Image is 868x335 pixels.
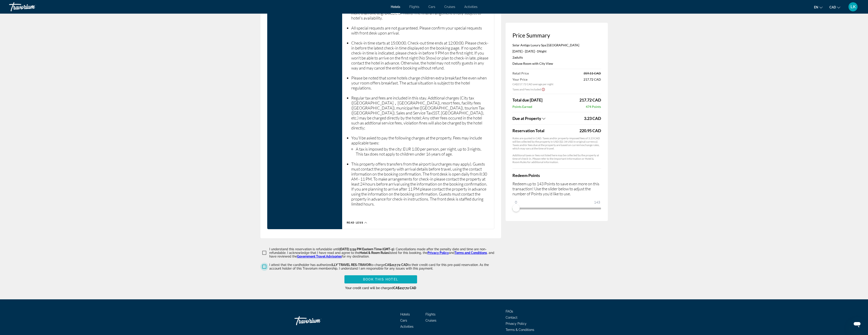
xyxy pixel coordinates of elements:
span: LK [851,5,856,9]
span: Total due [DATE] [512,97,542,102]
p: Redeem up to 143 Points to save even more on this transaction! Use the slider below to adjust the... [512,181,601,196]
iframe: Button to launch messaging window [850,317,864,331]
button: User Menu [847,2,859,12]
span: 3.23 CAD [584,116,601,121]
span: Night [539,49,547,53]
span: Hotel & Room Rules [360,251,389,255]
h3: Price Summary [512,32,601,39]
p: Additional taxes or fees not listed here may be collected by the property at time of check-in. Pl... [512,154,601,164]
p: I understand this reservation is refundable until . Cancellations made after the penalty date and... [269,247,501,258]
span: ngx-slider [512,204,520,212]
span: 2 [512,55,523,59]
span: 1 [537,49,539,53]
li: Regular tax and fees are included in this stay. Addtional charges (City tax ([GEOGRAPHIC_DATA]，[G... [351,95,490,130]
span: Adults [514,55,523,59]
span: 217.72 CAD [584,77,601,86]
a: Terms & Conditions [506,328,534,332]
button: Show Taxes and Fees breakdown [512,116,583,121]
p: I attest that the cardholder has authorized to charge to their credit card for this pre-paid rese... [269,263,501,270]
span: CA$217.72 CAD average per night [512,82,553,86]
span: Your credit card will be charged [345,286,416,290]
a: Privacy Policy [428,251,449,255]
span: 217.72 CAD [579,97,601,102]
span: CAD [829,5,836,9]
li: All special requests are not guaranteed. Please confirm your special requests with front desk upo... [351,25,490,35]
span: CA$217.72 CAD [385,263,408,267]
a: Hotels [400,313,410,316]
div: 220.95 CAD [579,128,601,133]
a: Hotels [391,5,400,9]
a: Travorium [294,314,340,328]
button: Read less [347,221,367,224]
p: Rates are quoted in CAD. Taxes and/or property-imposed fees of 3.23 CAD will be collected by the ... [512,136,601,150]
a: Government Travel Advisories [297,255,342,258]
span: LLY*TRAVEL RES-TRAVOR [332,263,371,267]
span: Taxes and Fees Included [512,88,541,91]
span: Retail Price [512,71,529,75]
h4: Redeem Points [512,173,601,178]
button: Show Taxes and Fees disclaimer [542,87,545,91]
span: 359.11 CAD [584,71,601,75]
p: Deluxe Room with City View [512,62,601,65]
li: Please be noted that some hotels charge children extra breakfast fee even when your room offers b... [351,75,490,90]
button: Change language [814,4,823,10]
a: Travorium [9,1,54,13]
li: A tax is imposed by the city: EUR 1.00 per person, per night, up to 3 nights. This tax does not a... [356,146,490,156]
span: 143 [593,199,601,205]
span: [DATE] 5:59 PM Eastern Time (GMT-5) [339,247,394,251]
a: Cruises [444,5,455,9]
button: Change currency [829,4,840,10]
p: You'll be asked to pay the following charges at the property. Fees may include applicable taxes: [351,135,490,145]
li: Check-in time starts at 15:00:00. Check-out time ends at 12:00:00. Please check-in before the lat... [351,40,490,70]
a: Flights [425,313,435,316]
a: FAQs [506,310,513,313]
a: Terms and Conditions [455,251,487,255]
span: CA$217.72 CAD [393,286,416,290]
span: Reservation Total [512,128,578,133]
p: Solar Antigo Luxury Spa [GEOGRAPHIC_DATA] [512,43,601,47]
span: en [814,5,818,9]
a: Flights [409,5,419,9]
span: 474 Points [586,105,601,109]
a: Activities [400,325,413,328]
button: Show Taxes and Fees breakdown [512,87,545,92]
span: Due at Property [512,116,541,121]
a: Cruises [425,319,436,322]
a: Privacy Policy [506,322,527,325]
a: Cars [400,319,407,322]
li: This property offers transfers from the airport (surcharges may apply). Guests must contact the p... [351,161,490,206]
span: 0 [514,199,518,205]
span: Book this hotel [363,278,398,281]
button: Book this hotel [344,275,417,283]
span: Read less [347,221,364,224]
a: Activities [464,5,477,9]
span: Points Earned [512,105,532,109]
a: Cars [428,5,435,9]
ngx-slider: ngx-slider [512,208,601,208]
span: Your Price [512,77,553,81]
p: [DATE] - [DATE] - [512,49,601,53]
a: Contact [506,316,517,319]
